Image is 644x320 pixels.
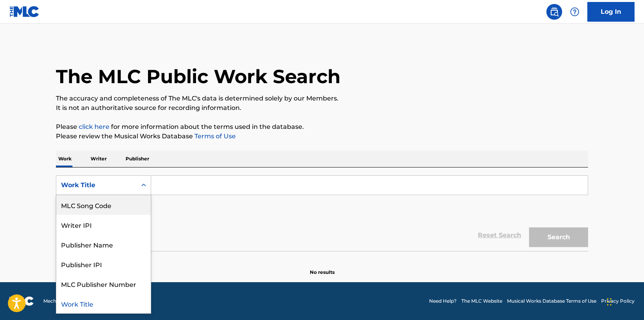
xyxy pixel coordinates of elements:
[607,290,612,314] div: Drag
[9,6,40,17] img: MLC Logo
[56,195,151,215] div: MLC Song Code
[56,274,151,294] div: MLC Publisher Number
[429,298,457,305] a: Need Help?
[56,215,151,234] div: Writer IPI
[56,122,588,132] p: Please for more information about the terms used in the database.
[61,180,132,190] div: Work Title
[461,298,502,305] a: The MLC Website
[56,175,588,251] form: Search Form
[587,2,635,22] a: Log In
[123,151,152,167] p: Publisher
[550,7,559,17] img: search
[56,132,588,141] p: Please review the Musical Works Database
[56,65,341,88] h1: The MLC Public Work Search
[56,294,151,313] div: Work Title
[9,296,34,306] img: logo
[546,4,562,20] a: Public Search
[507,298,596,305] a: Musical Works Database Terms of Use
[310,259,335,276] p: No results
[605,282,644,320] iframe: Chat Widget
[56,94,588,103] p: The accuracy and completeness of The MLC's data is determined solely by our Members.
[79,123,109,130] a: click here
[56,234,151,254] div: Publisher Name
[56,103,588,113] p: It is not an authoritative source for recording information.
[601,298,635,305] a: Privacy Policy
[193,132,236,140] a: Terms of Use
[56,151,74,167] p: Work
[567,4,583,20] div: Help
[570,7,579,17] img: help
[56,254,151,274] div: Publisher IPI
[43,298,135,305] span: Mechanical Licensing Collective © 2025
[88,151,109,167] p: Writer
